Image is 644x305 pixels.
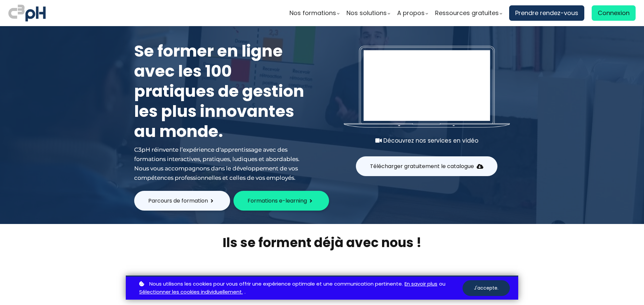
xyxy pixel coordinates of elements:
[598,8,630,18] span: Connexion
[134,145,309,182] div: C3pH réinvente l’expérience d'apprentissage avec des formations interactives, pratiques, ludiques...
[592,5,636,21] a: Connexion
[405,280,437,288] a: En savoir plus
[139,288,243,296] a: Sélectionner les cookies individuellement.
[346,8,387,18] span: Nos solutions
[509,5,584,21] a: Prendre rendez-vous
[435,8,499,18] span: Ressources gratuites
[370,162,474,170] span: Télécharger gratuitement le catalogue
[233,191,329,211] button: Formations e-learning
[344,136,510,145] div: Découvrez nos services en vidéo
[126,234,518,251] h2: Ils se forment déjà avec nous !
[515,8,578,18] span: Prendre rendez-vous
[289,8,336,18] span: Nos formations
[134,41,309,142] h1: Se former en ligne avec les 100 pratiques de gestion les plus innovantes au monde.
[463,280,510,296] button: J'accepte.
[149,280,403,288] span: Nous utilisons les cookies pour vous offrir une expérience optimale et une communication pertinente.
[248,197,307,205] span: Formations e-learning
[138,280,463,297] p: ou .
[397,8,425,18] span: A propos
[8,3,46,23] img: logo C3PH
[148,197,208,205] span: Parcours de formation
[356,156,497,176] button: Télécharger gratuitement le catalogue
[134,191,230,211] button: Parcours de formation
